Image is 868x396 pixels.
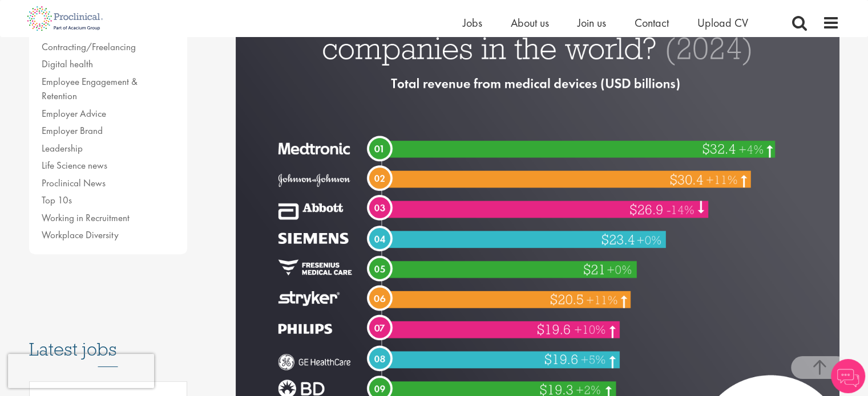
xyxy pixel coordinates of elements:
[42,75,138,103] a: Employee Engagement & Retention
[42,194,72,206] a: Top 10s
[8,354,154,388] iframe: reCAPTCHA
[697,15,748,30] a: Upload CV
[578,15,606,30] a: Join us
[42,107,106,120] a: Employer Advice
[635,15,669,30] a: Contact
[42,159,107,172] a: Life Science news
[831,359,865,393] img: Chatbot
[42,211,130,224] a: Working in Recruitment
[42,142,83,154] a: Leadership
[511,15,549,30] a: About us
[42,40,136,53] a: Contracting/Freelancing
[42,177,106,189] a: Proclinical News
[42,228,119,241] a: Workplace Diversity
[29,311,188,367] h3: Latest jobs
[42,58,93,70] a: Digital health
[42,124,103,137] a: Employer Brand
[463,15,482,30] a: Jobs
